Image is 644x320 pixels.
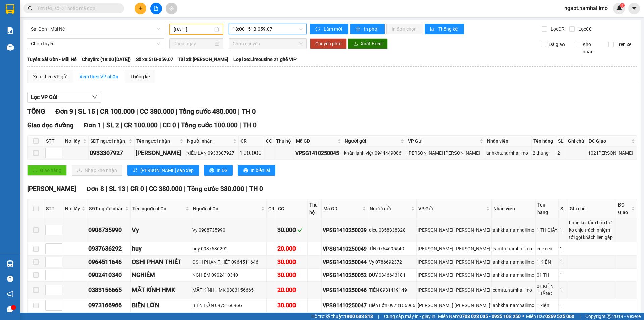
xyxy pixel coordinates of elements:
span: | [103,121,105,129]
div: Thống kê [130,73,150,80]
div: 1 [560,302,567,309]
span: | [97,107,98,116]
span: Đã giao [546,41,568,48]
span: CC 0 [163,121,176,129]
div: VPSG1410250049 [323,245,367,253]
span: printer [209,168,214,173]
div: 1 KIỆN [537,258,557,266]
th: SL [559,199,568,218]
div: VPSG1410250045 [295,149,342,157]
div: 0964511646 [88,257,129,267]
div: 0908735990 [88,225,129,235]
div: Vy 0908735990 [192,226,265,234]
td: 0383156665 [87,282,131,299]
span: copyright [607,314,611,319]
span: question-circle [7,276,13,282]
div: khăn lạnh việt 0944449086 [344,149,405,157]
span: aim [169,6,174,11]
span: VP Gửi [408,137,478,145]
span: 18:00 - 51B-059.07 [233,24,303,34]
td: 0908735990 [87,218,131,242]
th: CC [276,199,308,218]
th: Tên hàng [532,136,556,147]
th: Tên hàng [536,199,559,218]
span: TH 0 [243,121,257,129]
td: VP Phạm Ngũ Lão [417,269,492,282]
span: CC 380.000 [140,107,174,116]
span: Tổng cước 380.000 [187,185,244,193]
button: In đơn chọn [386,24,423,34]
span: printer [243,168,248,173]
span: Đơn 9 [55,107,73,116]
div: KIỀU LAN 0933307927 [186,149,237,157]
span: CR 100.000 [100,107,135,116]
div: huy [132,244,190,254]
div: 0933307927 [90,148,133,158]
div: anhkha.namhailimo [486,149,530,157]
span: Tên người nhận [132,205,184,212]
span: | [238,107,240,116]
div: Vy [132,225,190,235]
div: 2 [557,149,565,157]
button: caret-down [628,3,640,14]
th: Thu hộ [308,199,322,218]
span: Chọn tuyến [31,39,160,49]
div: Biển Lớn 0973166966 [369,302,415,309]
span: SL 13 [109,185,125,193]
span: Số xe: 51B-059.07 [136,56,173,63]
span: SĐT người nhận [89,205,124,212]
div: 20.000 [277,244,306,254]
span: Chọn chuyến [233,39,303,49]
div: BIỂN LỚN [132,301,190,310]
img: solution-icon [7,27,14,34]
span: Miền Bắc [526,313,574,320]
span: Tổng cước 480.000 [179,107,236,116]
th: Nhân viên [492,199,536,218]
span: VP Gửi [418,205,485,212]
button: sort-ascending[PERSON_NAME] sắp xếp [127,165,199,176]
th: STT [44,199,63,218]
button: plus [135,3,146,14]
td: Vy [131,218,191,242]
span: | [579,313,580,320]
th: Ghi chú [566,136,587,147]
div: 1 TH GIẤY [537,226,557,234]
div: VPSG1410250052 [323,271,367,279]
span: search [28,6,33,11]
div: anhkha.namhailimo [493,226,534,234]
input: 14/10/2025 [174,26,213,33]
div: BIỂN LỚN 0973166966 [192,302,265,309]
span: Người gửi [345,137,399,145]
span: | [146,185,147,193]
span: | [178,121,179,129]
span: file-add [154,6,158,11]
td: VP Phạm Ngũ Lão [417,256,492,269]
span: notification [7,291,13,297]
div: dieu 0358338328 [369,226,415,234]
span: 1 [621,3,623,8]
button: printerIn biên lai [238,165,275,176]
td: VP Phạm Ngũ Lão [406,147,485,160]
input: Chọn ngày [173,40,213,47]
div: [PERSON_NAME] [PERSON_NAME] [407,149,484,157]
strong: 1900 633 818 [344,314,373,319]
div: NGHIÊM [132,270,190,280]
td: BIỂN LỚN [131,299,191,312]
td: VP Phạm Ngũ Lão [417,282,492,299]
td: VPSG1410250044 [322,256,368,269]
span: | [246,185,248,193]
td: 0937636292 [87,242,131,256]
td: VP Phạm Ngũ Lão [417,218,492,242]
button: uploadGiao hàng [27,165,67,176]
td: 0902410340 [87,269,131,282]
span: Tên người nhận [136,137,178,145]
td: VP Phạm Ngũ Lão [417,299,492,312]
div: NGHIÊM 0902410340 [192,271,265,279]
th: CR [239,136,264,147]
span: Tài xế: [PERSON_NAME] [178,56,228,63]
div: 1 [560,286,567,294]
span: ngapt.namhailimo [559,4,613,12]
div: DUY 0346643181 [369,271,415,279]
span: Giao dọc đường [27,121,74,129]
div: 1 [560,258,567,266]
